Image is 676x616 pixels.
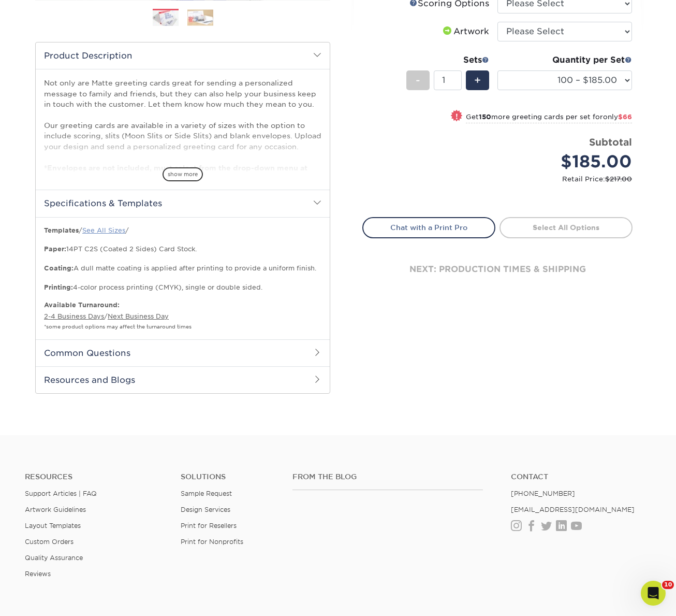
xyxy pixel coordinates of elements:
[44,226,79,234] b: Templates
[662,581,674,589] span: 10
[511,490,575,497] a: [PHONE_NUMBER]
[36,42,330,69] h2: Product Description
[163,167,203,181] span: show more
[292,472,483,481] h4: From the Blog
[44,283,73,291] strong: Printing:
[44,78,321,183] p: Not only are Matte greeting cards great for sending a personalized message to family and friends,...
[511,506,635,513] a: [EMAIL_ADDRESS][DOMAIN_NAME]
[36,366,330,393] h2: Resources and Blogs
[44,312,104,320] a: 2-4 Business Days
[511,472,651,481] a: Contact
[36,190,330,217] h2: Specifications & Templates
[181,472,276,481] h4: Solutions
[605,175,632,183] span: $217.00
[181,506,230,513] a: Design Services
[44,300,321,331] p: /
[362,238,633,300] div: next: production times & shipping
[474,73,481,88] span: +
[44,264,74,272] strong: Coating:
[618,113,632,121] span: $66
[44,324,192,330] small: *some product options may affect the turnaround times
[181,490,232,497] a: Sample Request
[479,113,491,121] strong: 150
[406,54,489,66] div: Sets
[108,312,169,320] a: Next Business Day
[44,245,66,253] strong: Paper:
[36,339,330,366] h2: Common Questions
[153,9,179,27] img: Greeting Cards 01
[187,9,213,25] img: Greeting Cards 02
[82,226,125,234] a: See All Sizes
[181,522,237,529] a: Print for Resellers
[499,217,633,238] a: Select All Options
[25,538,74,546] a: Custom Orders
[25,490,97,497] a: Support Articles | FAQ
[44,301,120,309] b: Available Turnaround:
[441,25,489,38] div: Artwork
[362,217,495,238] a: Chat with a Print Pro
[416,73,420,88] span: -
[371,174,632,184] small: Retail Price:
[25,554,83,562] a: Quality Assurance
[466,113,632,123] small: Get more greeting cards per set for
[641,581,666,606] iframe: Intercom live chat
[25,570,51,578] a: Reviews
[505,149,632,174] div: $185.00
[455,111,458,122] span: !
[44,226,321,292] p: / / 14PT C2S (Coated 2 Sides) Card Stock. A dull matte coating is applied after printing to provi...
[25,522,81,529] a: Layout Templates
[589,136,632,148] strong: Subtotal
[181,538,243,546] a: Print for Nonprofits
[25,472,165,481] h4: Resources
[497,54,632,66] div: Quantity per Set
[603,113,632,121] span: only
[25,506,86,513] a: Artwork Guidelines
